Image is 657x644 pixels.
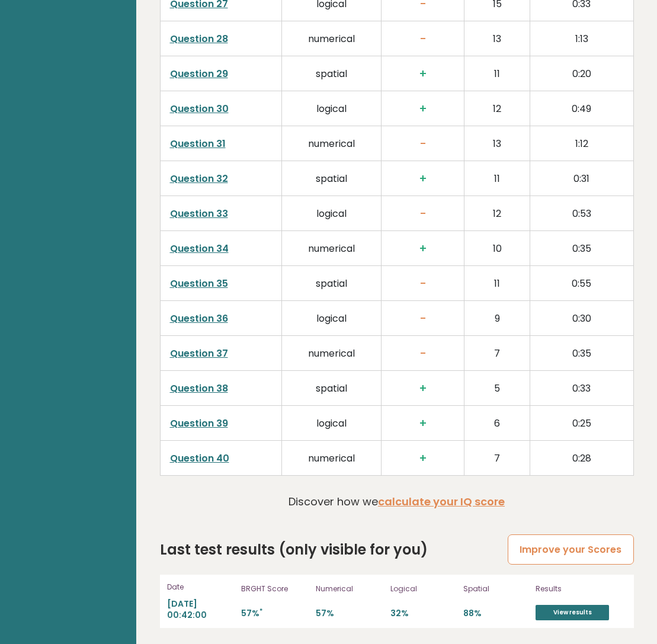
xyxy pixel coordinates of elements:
a: Question 36 [170,312,228,325]
a: Question 32 [170,172,228,185]
td: spatial [282,56,382,91]
a: Question 39 [170,416,228,430]
td: 6 [464,406,530,441]
td: 0:33 [530,371,633,406]
a: Question 40 [170,451,229,465]
td: 13 [464,21,530,56]
h3: - [391,207,454,221]
p: BRGHT Score [241,584,309,594]
a: Improve your Scores [508,534,633,565]
p: Numerical [316,584,383,594]
h3: - [391,312,454,326]
h2: Last test results (only visible for you) [160,539,428,560]
h3: - [391,347,454,361]
a: calculate your IQ score [378,494,505,509]
td: 13 [464,126,530,161]
a: Question 28 [170,32,228,46]
td: 11 [464,266,530,301]
p: Logical [390,584,456,594]
td: 12 [464,196,530,231]
a: View results [536,605,609,620]
a: Question 34 [170,242,229,255]
h3: + [391,242,454,256]
td: 1:13 [530,21,633,56]
h3: + [391,102,454,116]
td: 11 [464,161,530,196]
td: 0:30 [530,301,633,336]
td: 0:35 [530,336,633,371]
p: Date [167,582,235,592]
a: Question 30 [170,102,229,116]
td: 11 [464,56,530,91]
h3: + [391,172,454,186]
td: 10 [464,231,530,266]
td: spatial [282,266,382,301]
td: 0:55 [530,266,633,301]
a: Question 29 [170,67,228,81]
a: Question 37 [170,347,228,360]
p: [DATE] 00:42:00 [167,598,235,621]
a: Question 31 [170,137,226,150]
td: 12 [464,91,530,126]
p: Discover how we [289,494,505,510]
h3: - [391,137,454,151]
td: numerical [282,336,382,371]
p: Spatial [463,584,528,594]
a: Question 35 [170,277,228,290]
a: Question 38 [170,382,228,395]
td: 7 [464,336,530,371]
td: spatial [282,161,382,196]
h3: + [391,382,454,396]
td: numerical [282,126,382,161]
h3: - [391,32,454,46]
td: numerical [282,441,382,476]
p: 57% [241,608,309,619]
td: 0:53 [530,196,633,231]
td: 5 [464,371,530,406]
h3: - [391,277,454,291]
td: logical [282,91,382,126]
p: 88% [463,608,528,619]
td: numerical [282,21,382,56]
td: 0:49 [530,91,633,126]
td: 1:12 [530,126,633,161]
h3: + [391,451,454,466]
td: 7 [464,441,530,476]
h3: + [391,416,454,431]
a: Question 33 [170,207,228,220]
td: spatial [282,371,382,406]
h3: + [391,67,454,81]
td: 0:28 [530,441,633,476]
td: 0:31 [530,161,633,196]
p: 32% [390,608,456,619]
p: 57% [316,608,383,619]
td: 0:20 [530,56,633,91]
td: logical [282,406,382,441]
td: 0:25 [530,406,633,441]
td: 0:35 [530,231,633,266]
td: 9 [464,301,530,336]
td: logical [282,301,382,336]
p: Results [536,584,626,594]
td: numerical [282,231,382,266]
td: logical [282,196,382,231]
